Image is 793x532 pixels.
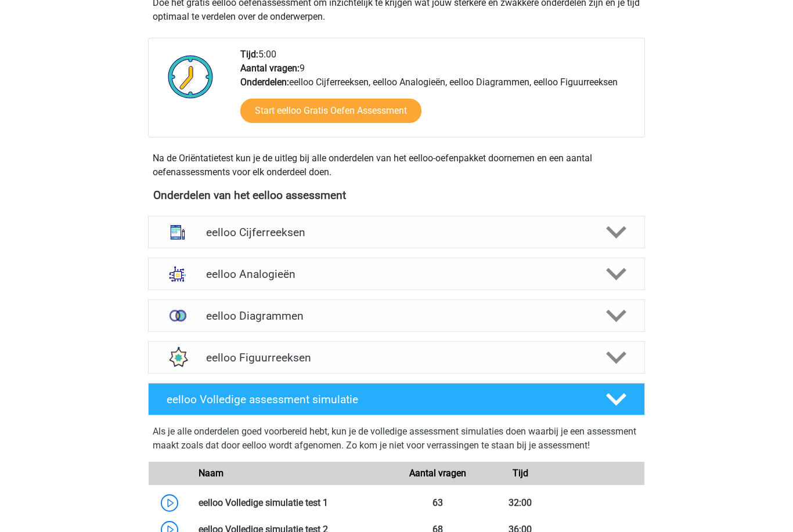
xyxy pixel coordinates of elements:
[153,189,640,202] h4: Onderdelen van het eelloo assessment
[240,49,258,60] b: Tijd:
[148,151,645,179] div: Na de Oriëntatietest kun je de uitleg bij alle onderdelen van het eelloo-oefenpakket doornemen en...
[396,466,479,480] div: Aantal vragen
[143,299,650,332] a: venn diagrammen eelloo Diagrammen
[163,217,193,247] img: cijferreeksen
[190,496,396,510] div: eelloo Volledige simulatie test 1
[143,258,650,290] a: analogieen eelloo Analogieën
[479,466,561,480] div: Tijd
[240,63,300,74] b: Aantal vragen:
[163,259,193,289] img: analogieen
[143,383,650,415] a: eelloo Volledige assessment simulatie
[153,425,640,457] div: Als je alle onderdelen goed voorbereid hebt, kun je de volledige assessment simulaties doen waarb...
[206,226,586,239] h4: eelloo Cijferreeksen
[143,341,650,374] a: figuurreeksen eelloo Figuurreeksen
[240,77,289,88] b: Onderdelen:
[163,301,193,331] img: venn diagrammen
[161,48,220,106] img: Klok
[206,267,586,281] h4: eelloo Analogieën
[190,466,396,480] div: Naam
[206,351,586,364] h4: eelloo Figuurreeksen
[167,393,587,406] h4: eelloo Volledige assessment simulatie
[232,48,644,137] div: 5:00 9 eelloo Cijferreeksen, eelloo Analogieën, eelloo Diagrammen, eelloo Figuurreeksen
[163,342,193,372] img: figuurreeksen
[240,99,421,123] a: Start eelloo Gratis Oefen Assessment
[143,216,650,248] a: cijferreeksen eelloo Cijferreeksen
[206,309,586,323] h4: eelloo Diagrammen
